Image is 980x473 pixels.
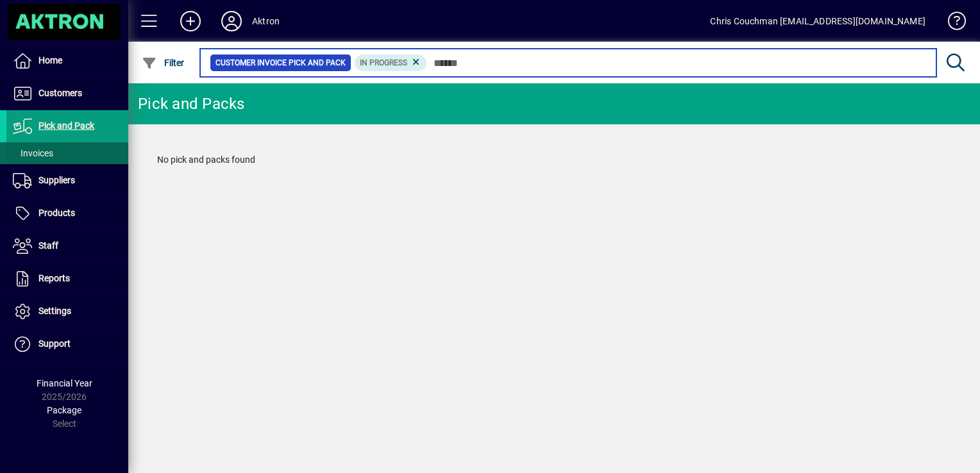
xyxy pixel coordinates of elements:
[38,120,94,131] span: Pick and Pack
[6,165,128,197] a: Suppliers
[38,88,82,98] span: Customers
[938,3,964,44] a: Knowledge Base
[139,51,188,74] button: Filter
[38,273,70,283] span: Reports
[6,263,128,295] a: Reports
[211,10,252,33] button: Profile
[38,240,58,251] span: Staff
[6,78,128,110] a: Customers
[38,55,62,65] span: Home
[144,140,964,179] div: No pick and packs found
[13,148,53,158] span: Invoices
[360,58,407,67] span: In Progress
[6,45,128,77] a: Home
[142,58,185,68] span: Filter
[38,306,71,316] span: Settings
[6,328,128,360] a: Support
[6,197,128,229] a: Products
[38,208,75,218] span: Products
[6,230,128,262] a: Staff
[355,54,427,71] mat-chip: Pick Pack Status: In Progress
[710,11,925,31] div: Chris Couchman [EMAIL_ADDRESS][DOMAIN_NAME]
[170,10,211,33] button: Add
[6,295,128,328] a: Settings
[38,338,71,349] span: Support
[47,405,81,415] span: Package
[215,56,346,69] span: Customer Invoice Pick and Pack
[138,94,245,114] div: Pick and Packs
[6,142,128,164] a: Invoices
[37,378,92,388] span: Financial Year
[38,175,75,185] span: Suppliers
[252,11,280,31] div: Aktron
